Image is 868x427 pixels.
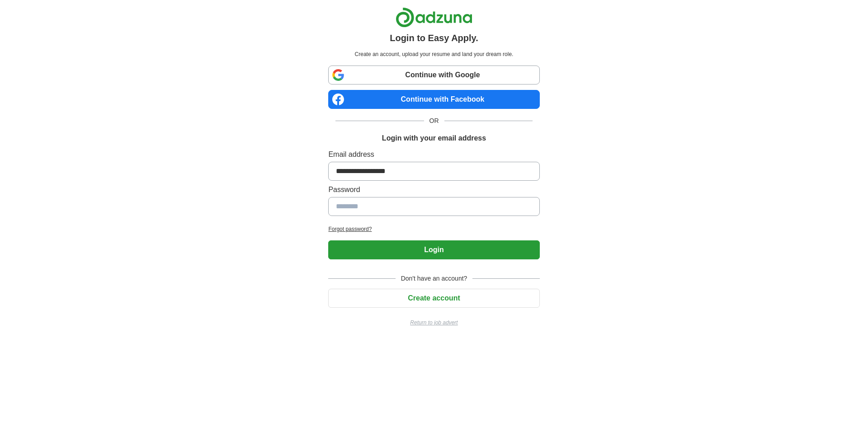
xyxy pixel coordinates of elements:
[328,294,539,302] a: Create account
[330,50,538,58] p: Create an account, upload your resume and land your dream role.
[328,184,539,195] label: Password
[328,240,539,259] button: Login
[396,274,473,283] span: Don't have an account?
[424,116,444,126] span: OR
[396,7,472,28] img: Adzuna logo
[382,133,486,144] h1: Login with your email address
[328,149,539,160] label: Email address
[328,225,539,233] a: Forgot password?
[390,31,478,45] h1: Login to Easy Apply.
[328,66,539,84] a: Continue with Google
[328,90,539,109] a: Continue with Facebook
[328,289,539,308] button: Create account
[328,319,539,327] a: Return to job advert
